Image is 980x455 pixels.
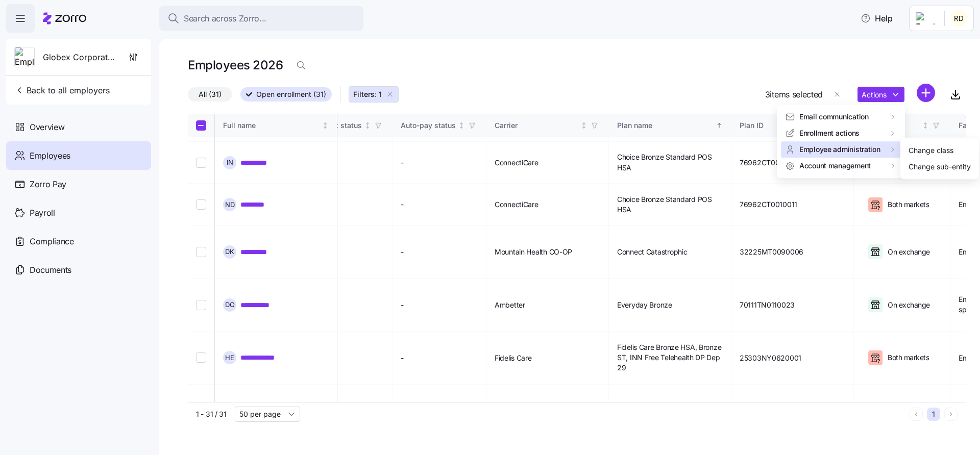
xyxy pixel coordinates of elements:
span: Enrollment actions [799,128,860,138]
span: Account management [799,161,871,171]
div: Change sub-entity [909,161,971,172]
div: Change class [909,145,953,156]
span: Email communication [799,112,869,122]
span: Employee administration [799,144,880,155]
